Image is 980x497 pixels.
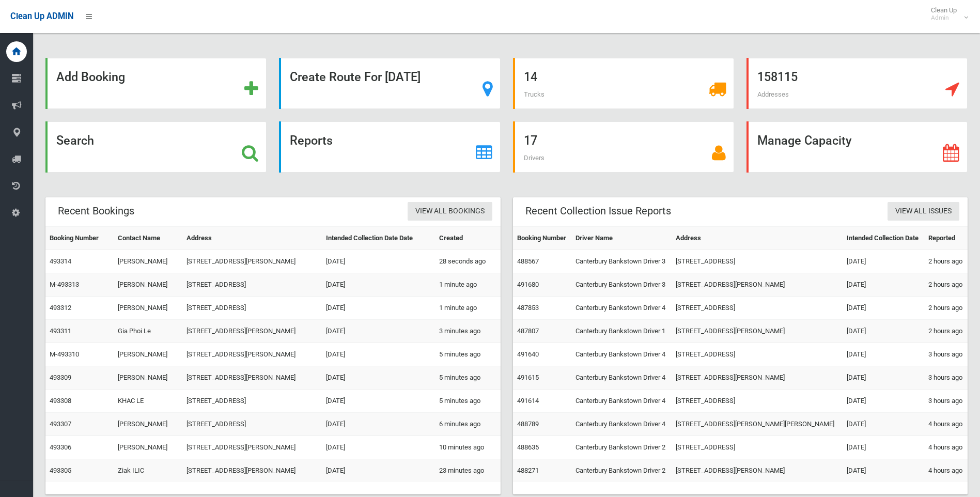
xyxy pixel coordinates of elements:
[843,459,925,483] td: [DATE]
[182,366,322,390] td: [STREET_ADDRESS][PERSON_NAME]
[672,273,842,297] td: [STREET_ADDRESS][PERSON_NAME]
[322,250,435,273] td: [DATE]
[182,343,322,366] td: [STREET_ADDRESS][PERSON_NAME]
[182,227,322,250] th: Address
[50,374,71,381] a: 493309
[279,58,500,109] a: Create Route For [DATE]
[114,436,182,459] td: [PERSON_NAME]
[50,443,71,451] a: 493306
[924,273,968,297] td: 2 hours ago
[843,413,925,436] td: [DATE]
[517,304,539,312] a: 487853
[843,366,925,390] td: [DATE]
[672,390,842,413] td: [STREET_ADDRESS]
[435,413,500,436] td: 6 minutes ago
[279,121,500,173] a: Reports
[931,14,957,22] small: Admin
[517,374,539,381] a: 491615
[517,327,539,335] a: 487807
[517,443,539,451] a: 488635
[571,227,672,250] th: Driver Name
[571,436,672,459] td: Canterbury Bankstown Driver 2
[672,320,842,343] td: [STREET_ADDRESS][PERSON_NAME]
[182,273,322,297] td: [STREET_ADDRESS]
[571,273,672,297] td: Canterbury Bankstown Driver 3
[322,413,435,436] td: [DATE]
[182,413,322,436] td: [STREET_ADDRESS]
[517,467,539,474] a: 488271
[45,58,267,109] a: Add Booking
[843,297,925,320] td: [DATE]
[322,390,435,413] td: [DATE]
[435,436,500,459] td: 10 minutes ago
[924,320,968,343] td: 2 hours ago
[50,397,71,405] a: 493308
[10,11,73,21] span: Clean Up ADMIN
[926,6,967,22] span: Clean Up
[114,250,182,273] td: [PERSON_NAME]
[757,70,798,84] strong: 158115
[290,70,421,84] strong: Create Route For [DATE]
[182,390,322,413] td: [STREET_ADDRESS]
[571,297,672,320] td: Canterbury Bankstown Driver 4
[435,390,500,413] td: 5 minutes ago
[114,413,182,436] td: [PERSON_NAME]
[924,459,968,483] td: 4 hours ago
[435,250,500,273] td: 28 seconds ago
[322,227,435,250] th: Intended Collection Date Date
[435,227,500,250] th: Created
[50,350,79,358] a: M-493310
[435,366,500,390] td: 5 minutes ago
[114,227,182,250] th: Contact Name
[843,343,925,366] td: [DATE]
[924,343,968,366] td: 3 hours ago
[888,202,959,221] a: View All Issues
[924,250,968,273] td: 2 hours ago
[114,390,182,413] td: KHAC LE
[114,366,182,390] td: [PERSON_NAME]
[513,58,734,109] a: 14 Trucks
[182,436,322,459] td: [STREET_ADDRESS][PERSON_NAME]
[924,436,968,459] td: 4 hours ago
[843,436,925,459] td: [DATE]
[672,250,842,273] td: [STREET_ADDRESS]
[182,250,322,273] td: [STREET_ADDRESS][PERSON_NAME]
[757,90,789,98] span: Addresses
[843,390,925,413] td: [DATE]
[746,58,968,109] a: 158115 Addresses
[45,227,114,250] th: Booking Number
[571,366,672,390] td: Canterbury Bankstown Driver 4
[746,121,968,173] a: Manage Capacity
[322,343,435,366] td: [DATE]
[435,273,500,297] td: 1 minute ago
[571,343,672,366] td: Canterbury Bankstown Driver 4
[56,70,125,84] strong: Add Booking
[517,397,539,405] a: 491614
[322,273,435,297] td: [DATE]
[757,133,851,148] strong: Manage Capacity
[45,121,267,173] a: Search
[114,273,182,297] td: [PERSON_NAME]
[114,343,182,366] td: [PERSON_NAME]
[571,413,672,436] td: Canterbury Bankstown Driver 4
[517,281,539,288] a: 491680
[435,297,500,320] td: 1 minute ago
[571,320,672,343] td: Canterbury Bankstown Driver 1
[517,420,539,428] a: 488789
[322,459,435,483] td: [DATE]
[50,420,71,428] a: 493307
[571,390,672,413] td: Canterbury Bankstown Driver 4
[843,273,925,297] td: [DATE]
[114,297,182,320] td: [PERSON_NAME]
[672,413,842,436] td: [STREET_ADDRESS][PERSON_NAME][PERSON_NAME]
[50,467,71,474] a: 493305
[408,202,492,221] a: View All Bookings
[843,227,925,250] th: Intended Collection Date
[924,413,968,436] td: 4 hours ago
[843,320,925,343] td: [DATE]
[513,227,572,250] th: Booking Number
[517,257,539,265] a: 488567
[50,281,79,288] a: M-493313
[435,343,500,366] td: 5 minutes ago
[322,297,435,320] td: [DATE]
